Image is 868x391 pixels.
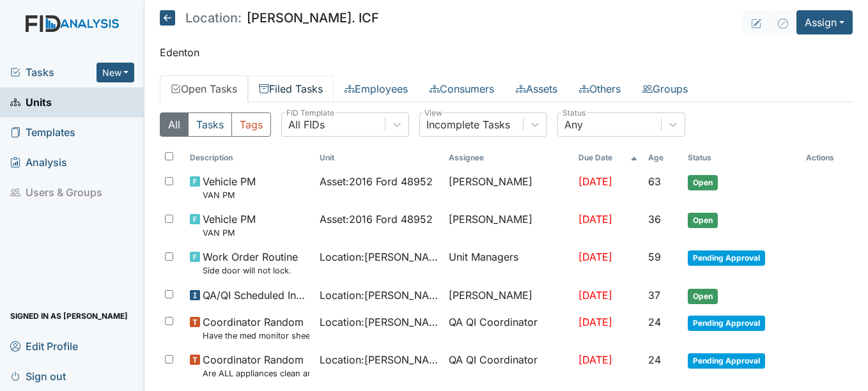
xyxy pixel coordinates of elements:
th: Toggle SortBy [185,147,314,169]
span: Open [688,213,718,228]
th: Toggle SortBy [573,147,643,169]
span: Asset : 2016 Ford 48952 [320,174,433,189]
small: VAN PM [203,189,256,201]
div: All FIDs [288,117,325,132]
td: [PERSON_NAME] [444,169,573,206]
span: [DATE] [578,316,612,328]
a: Consumers [419,75,505,102]
span: Coordinator Random Are ALL appliances clean and working properly? [203,352,309,379]
span: Location: [185,11,242,24]
span: Pending Approval [688,316,765,331]
span: [DATE] [578,250,612,263]
span: 36 [648,213,661,226]
th: Actions [801,147,853,169]
td: [PERSON_NAME] [444,282,573,309]
span: 24 [648,316,661,328]
th: Toggle SortBy [314,147,444,169]
span: Pending Approval [688,353,765,369]
span: Analysis [10,153,67,172]
span: 59 [648,250,661,263]
span: [DATE] [578,213,612,226]
a: Assets [505,75,568,102]
button: New [97,63,135,82]
p: Edenton [160,45,853,60]
span: QA/QI Scheduled Inspection [203,287,309,303]
a: Employees [334,75,419,102]
span: [DATE] [578,175,612,188]
span: Signed in as [PERSON_NAME] [10,306,128,326]
span: [DATE] [578,289,612,302]
span: 24 [648,353,661,366]
div: Type filter [160,112,271,137]
button: Assign [796,10,853,34]
small: Side door will not lock. [203,264,298,277]
span: Location : [PERSON_NAME]. ICF [320,287,438,303]
button: Tasks [188,112,232,137]
a: Tasks [10,65,97,80]
span: Asset : 2016 Ford 48952 [320,211,433,227]
span: Edit Profile [10,336,78,356]
button: All [160,112,189,137]
span: Location : [PERSON_NAME]. ICF [320,352,438,367]
span: Templates [10,123,75,142]
span: 37 [648,289,660,302]
span: Vehicle PM VAN PM [203,174,256,201]
span: Location : [PERSON_NAME]. ICF [320,249,438,264]
span: 63 [648,175,661,188]
a: Others [568,75,632,102]
input: Toggle All Rows Selected [165,152,173,160]
th: Toggle SortBy [683,147,801,169]
span: Open [688,175,718,190]
a: Filed Tasks [248,75,334,102]
span: Coordinator Random Have the med monitor sheets been filled out? [203,314,309,342]
h5: [PERSON_NAME]. ICF [160,10,379,26]
span: Units [10,93,52,112]
small: VAN PM [203,227,256,239]
span: Location : [PERSON_NAME]. ICF [320,314,438,330]
th: Assignee [444,147,573,169]
small: Have the med monitor sheets been filled out? [203,330,309,342]
div: Any [564,117,583,132]
span: [DATE] [578,353,612,366]
button: Tags [231,112,271,137]
a: Open Tasks [160,75,248,102]
small: Are ALL appliances clean and working properly? [203,367,309,379]
th: Toggle SortBy [643,147,683,169]
td: QA QI Coordinator [444,347,573,385]
a: Groups [632,75,699,102]
div: Incomplete Tasks [426,117,510,132]
td: QA QI Coordinator [444,309,573,347]
span: Pending Approval [688,250,765,266]
td: Unit Managers [444,244,573,282]
span: Work Order Routine Side door will not lock. [203,249,298,277]
span: Vehicle PM VAN PM [203,211,256,239]
span: Sign out [10,366,66,386]
td: [PERSON_NAME] [444,206,573,244]
span: Open [688,289,718,304]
